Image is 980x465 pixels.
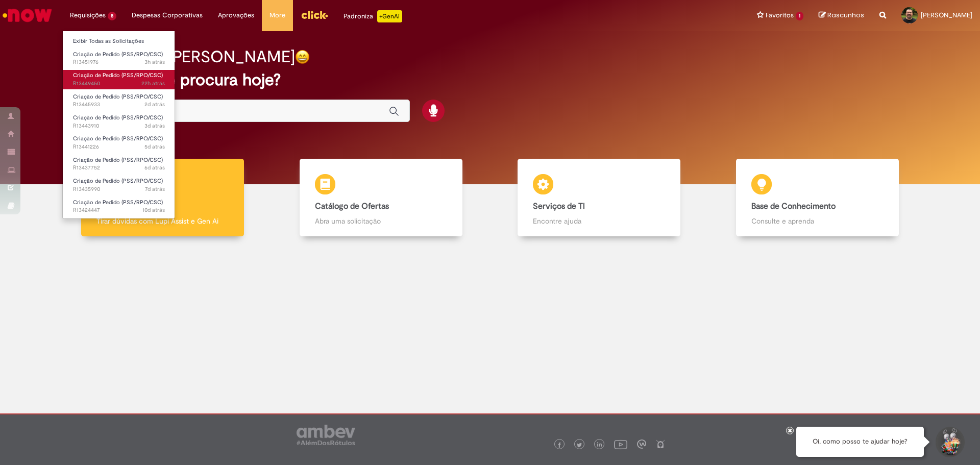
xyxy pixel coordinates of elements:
span: Requisições [70,10,106,20]
p: Consulte e aprenda [751,216,884,226]
a: Aberto R13451976 : Criação de Pedido (PSS/RPO/CSC) [63,49,175,68]
span: 8 [108,12,116,20]
time: 21/08/2025 12:12:16 [145,185,165,193]
span: Despesas Corporativas [132,10,203,20]
img: logo_footer_naosei.png [656,439,665,449]
span: R13443910 [73,122,165,130]
span: Criação de Pedido (PSS/RPO/CSC) [73,199,163,206]
a: Catálogo de Ofertas Abra uma solicitação [272,159,491,237]
time: 18/08/2025 11:49:29 [142,206,165,214]
span: R13441226 [73,143,165,151]
img: logo_footer_ambev_rotulo_gray.png [297,425,355,445]
a: Rascunhos [819,11,864,20]
time: 27/08/2025 11:40:53 [144,58,165,66]
span: 22h atrás [141,80,165,87]
time: 22/08/2025 18:10:08 [144,143,165,151]
span: Criação de Pedido (PSS/RPO/CSC) [73,156,163,164]
div: Oi, como posso te ajudar hoje? [796,427,924,457]
span: 10d atrás [142,206,165,214]
span: Rascunhos [827,10,864,20]
span: 6d atrás [144,164,165,172]
a: Aberto R13449450 : Criação de Pedido (PSS/RPO/CSC) [63,70,175,89]
span: 3d atrás [144,122,165,130]
b: Serviços de TI [533,201,585,211]
time: 26/08/2025 16:20:41 [141,80,165,87]
span: R13451976 [73,58,165,66]
a: Aberto R13424447 : Criação de Pedido (PSS/RPO/CSC) [63,197,175,216]
span: Criação de Pedido (PSS/RPO/CSC) [73,51,163,58]
h2: Boa tarde, [PERSON_NAME] [88,48,295,66]
span: R13445933 [73,101,165,109]
span: [PERSON_NAME] [921,11,972,19]
button: Iniciar Conversa de Suporte [934,427,965,457]
span: R13437752 [73,164,165,172]
span: 1 [796,12,803,20]
span: Criação de Pedido (PSS/RPO/CSC) [73,177,163,185]
time: 25/08/2025 11:51:20 [144,122,165,130]
span: Aprovações [218,10,254,20]
a: Aberto R13435990 : Criação de Pedido (PSS/RPO/CSC) [63,176,175,194]
span: 2d atrás [144,101,165,108]
span: 5d atrás [144,143,165,151]
time: 21/08/2025 17:22:59 [144,164,165,172]
p: +GenAi [377,10,402,22]
span: 3h atrás [144,58,165,66]
a: Aberto R13445933 : Criação de Pedido (PSS/RPO/CSC) [63,91,175,110]
a: Serviços de TI Encontre ajuda [490,159,708,237]
img: logo_footer_facebook.png [557,443,562,448]
a: Aberto R13437752 : Criação de Pedido (PSS/RPO/CSC) [63,155,175,174]
a: Aberto R13443910 : Criação de Pedido (PSS/RPO/CSC) [63,112,175,131]
h2: O que você procura hoje? [88,71,892,89]
span: 7d atrás [145,185,165,193]
img: click_logo_yellow_360x200.png [301,7,328,22]
img: happy-face.png [295,50,310,64]
span: More [269,10,285,20]
span: R13449450 [73,80,165,88]
p: Tirar dúvidas com Lupi Assist e Gen Ai [96,216,229,226]
img: logo_footer_workplace.png [637,439,646,449]
a: Exibir Todas as Solicitações [63,36,175,47]
a: Tirar dúvidas Tirar dúvidas com Lupi Assist e Gen Ai [54,159,272,237]
span: R13435990 [73,185,165,193]
img: logo_footer_linkedin.png [597,442,602,448]
ul: Requisições [62,31,175,219]
img: logo_footer_twitter.png [577,443,582,448]
a: Aberto R13441226 : Criação de Pedido (PSS/RPO/CSC) [63,133,175,152]
b: Base de Conhecimento [751,201,836,211]
b: Catálogo de Ofertas [315,201,389,211]
a: Base de Conhecimento Consulte e aprenda [708,159,927,237]
span: Favoritos [766,10,794,20]
span: Criação de Pedido (PSS/RPO/CSC) [73,114,163,121]
span: Criação de Pedido (PSS/RPO/CSC) [73,135,163,142]
div: Padroniza [344,10,402,22]
p: Encontre ajuda [533,216,665,226]
span: Criação de Pedido (PSS/RPO/CSC) [73,71,163,79]
span: Criação de Pedido (PSS/RPO/CSC) [73,93,163,101]
img: logo_footer_youtube.png [614,437,627,451]
p: Abra uma solicitação [315,216,447,226]
span: R13424447 [73,206,165,214]
img: ServiceNow [1,5,54,26]
time: 25/08/2025 17:46:28 [144,101,165,108]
